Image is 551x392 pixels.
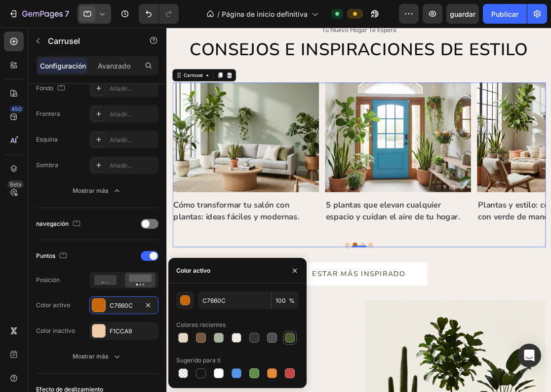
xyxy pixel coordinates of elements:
strong: 5 plantas que elevan cualquier espacio y cuidan el aire de tu hogar. [202,219,373,249]
div: Fondo [36,82,67,95]
div: Puntos [36,249,69,263]
button: Punto [237,274,243,280]
strong: Cómo transformar tu salón con plantas: ideas fáciles y modernas. [8,219,168,249]
iframe: Área de diseño [166,28,551,392]
div: Carrusel [20,56,48,65]
img: Imagen alternativa [201,70,388,210]
div: Sombra [36,161,58,170]
div: ESTAR MÁS INSPIRADO [186,307,305,321]
div: Añadir... [110,84,156,93]
button: Punto [227,274,233,280]
div: Frontera [36,109,60,118]
div: F1CCA9 [110,327,156,336]
p: 7 [65,8,69,20]
div: 450 [9,105,24,113]
div: Mostrar más [73,186,122,196]
img: Imagen alternativa [7,70,194,210]
button: guardar [446,4,479,24]
div: C7660C [110,301,138,310]
button: Punto [257,274,263,280]
div: Color inactivo [36,326,75,335]
div: Deshacer/Rehacer [139,4,179,24]
button: 7 [4,4,74,24]
button: Mostrar más [36,182,158,200]
div: Color activo [176,266,210,275]
p: Carrusel [48,35,132,47]
div: Posición [36,276,60,285]
p: Configuración [40,61,86,71]
div: Color activo [36,301,70,310]
p: Avanzado [98,61,130,71]
div: Esquina [36,135,58,144]
span: Página de inicio definitiva [222,9,308,19]
button: ESTAR MÁS INSPIRADO [158,299,332,328]
div: Añadir... [110,110,156,119]
span: / [217,9,220,19]
div: Colores recientes [176,321,226,329]
button: Mostrar más [36,348,158,365]
span: guardar [450,10,475,18]
h2: CONSEJOS E INSPIRACIONES DE ESTILO [7,14,482,42]
span: % [289,296,295,305]
button: Punto [247,274,253,280]
div: Abrir Intercom Messenger [517,344,541,367]
div: Añadir... [110,161,156,170]
div: Añadir... [110,136,156,144]
input: Por ejemplo: FFFFFF [198,291,271,309]
div: navegación [36,217,82,231]
div: Publicar [491,9,518,19]
div: Mostrar más [73,352,122,361]
div: Beta [7,180,24,188]
div: Sugerido para ti [176,356,221,365]
button: Publicar [483,4,527,24]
